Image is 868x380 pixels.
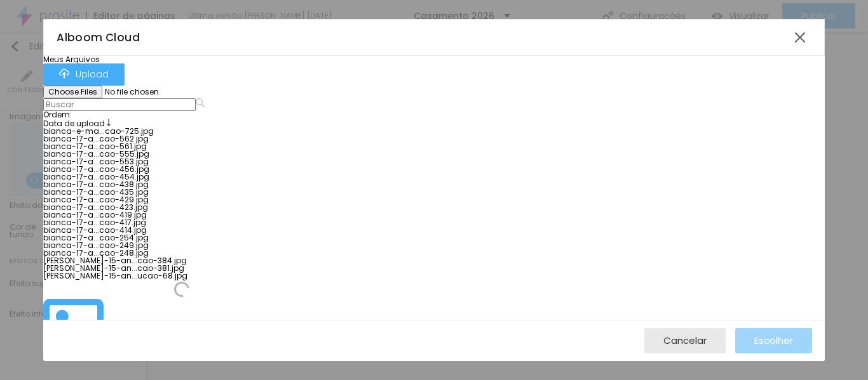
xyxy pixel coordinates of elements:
img: Icone [59,69,69,79]
img: Icone [43,299,119,375]
div: bianca-17-a...cao-561.jpg [43,143,320,150]
img: Icone [196,98,205,107]
img: Icone [105,119,112,126]
div: bianca-17-a...cao-419.jpg [43,211,320,219]
div: bianca-17-a...cao-435.jpg [43,188,320,196]
div: bianca-17-a...cao-456.jpg [43,166,320,173]
div: : [43,111,320,128]
span: Meus Arquivos [43,54,100,65]
div: bianca-17-a...cao-248.jpg [43,249,320,257]
div: bianca-17-a...cao-254.jpg [43,234,320,242]
div: [PERSON_NAME]-15-an...cao-384.jpg [43,257,320,265]
div: [PERSON_NAME]-15-an...ucao-68.jpg [43,272,320,280]
div: bianca-17-a...cao-417.jpg [43,219,320,226]
span: Cancelar [663,335,707,346]
span: Ordem [43,109,70,120]
div: bianca-17-a...cao-429.jpg [43,196,320,204]
div: bianca-17-a...cao-553.jpg [43,158,320,166]
div: [PERSON_NAME]-15-an...cao-381.jpg [43,265,320,272]
div: bianca-17-a...cao-249.jpg [43,242,320,249]
div: bianca-17-a...cao-414.jpg [43,226,320,234]
button: Cancelar [644,328,726,353]
div: bianca-17-a...cao-454.jpg [43,173,320,181]
div: bianca-17-a...cao-423.jpg [43,204,320,211]
input: Buscar [43,98,196,111]
span: Alboom Cloud [57,30,140,45]
div: Upload [59,69,109,81]
button: Escolher [735,328,812,353]
div: bianca-17-a...cao-555.jpg [43,150,320,158]
span: Escolher [754,335,793,346]
div: bianca-17-a...cao-438.jpg [43,181,320,188]
button: IconeUpload [43,63,125,86]
div: bianca-e-ma...cao-725.jpg [43,128,320,135]
span: Data de upload [43,118,105,129]
div: bianca-17-a...cao-562.jpg [43,135,320,143]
